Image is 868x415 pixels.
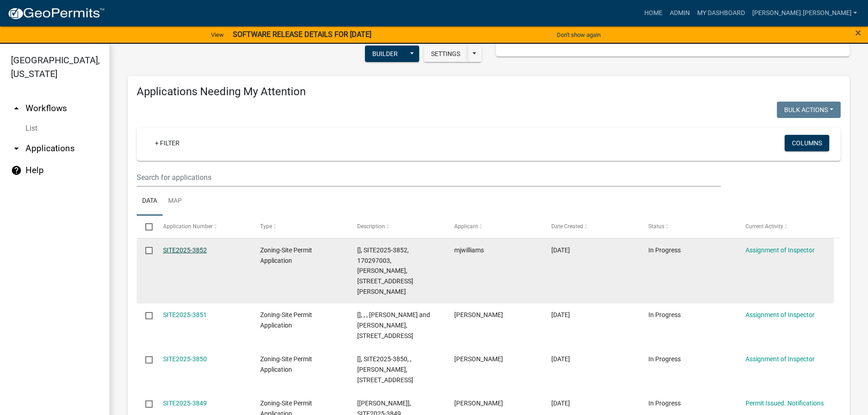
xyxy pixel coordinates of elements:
[260,355,312,373] span: Zoning-Site Permit Application
[543,215,640,237] datatable-header-cell: Date Created
[454,246,484,254] span: mjwilliams
[163,311,207,318] a: SITE2025-3851
[260,246,312,264] span: Zoning-Site Permit Application
[137,215,154,237] datatable-header-cell: Select
[357,223,385,230] span: Description
[163,400,207,407] a: SITE2025-3849
[454,223,478,230] span: Applicant
[551,400,570,407] span: 09/03/2025
[648,355,681,363] span: In Progress
[785,135,829,151] button: Columns
[148,135,187,151] a: + Filter
[454,355,503,363] span: Jeff Dugger
[745,223,783,230] span: Current Activity
[745,400,824,407] a: Permit Issued. Notifications
[424,46,467,62] button: Settings
[260,311,312,329] span: Zoning-Site Permit Application
[357,355,413,384] span: [], SITE2025-3850, , MARY COOGAN BURKE, 23428 WHITE PINE RD
[11,165,22,176] i: help
[551,246,570,254] span: 09/05/2025
[640,215,737,237] datatable-header-cell: Status
[11,103,22,114] i: arrow_drop_up
[11,143,22,154] i: arrow_drop_down
[693,5,749,22] a: My Dashboard
[260,223,272,230] span: Type
[641,5,666,22] a: Home
[357,311,430,339] span: [], , , PATRICK and Katy PELTIER, 15384 E SUMMER ISLAND RD
[553,27,604,42] button: Don't show again
[454,311,503,318] span: Katy Peltier
[648,311,681,318] span: In Progress
[551,311,570,318] span: 09/04/2025
[137,187,163,216] a: Data
[855,26,861,39] span: ×
[357,246,413,295] span: [], SITE2025-3852, 170297003, JANICE STOWMAN, 11525 E LAKE EUNICE RD
[648,400,681,407] span: In Progress
[551,223,583,230] span: Date Created
[666,5,693,22] a: Admin
[163,355,207,363] a: SITE2025-3850
[745,311,815,318] a: Assignment of Inspector
[446,215,543,237] datatable-header-cell: Applicant
[163,187,187,216] a: Map
[777,102,841,118] button: Bulk Actions
[163,246,207,254] a: SITE2025-3852
[137,85,841,98] h4: Applications Needing My Attention
[251,215,348,237] datatable-header-cell: Type
[749,5,861,22] a: [PERSON_NAME].[PERSON_NAME]
[745,355,815,363] a: Assignment of Inspector
[154,215,251,237] datatable-header-cell: Application Number
[454,400,503,407] span: Dave Englund
[365,46,405,62] button: Builder
[648,246,681,254] span: In Progress
[163,223,213,230] span: Application Number
[551,355,570,363] span: 09/03/2025
[737,215,834,237] datatable-header-cell: Current Activity
[745,246,815,254] a: Assignment of Inspector
[207,27,227,42] a: View
[648,223,664,230] span: Status
[855,27,861,38] button: Close
[137,168,721,187] input: Search for applications
[349,215,446,237] datatable-header-cell: Description
[233,30,371,39] strong: SOFTWARE RELEASE DETAILS FOR [DATE]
